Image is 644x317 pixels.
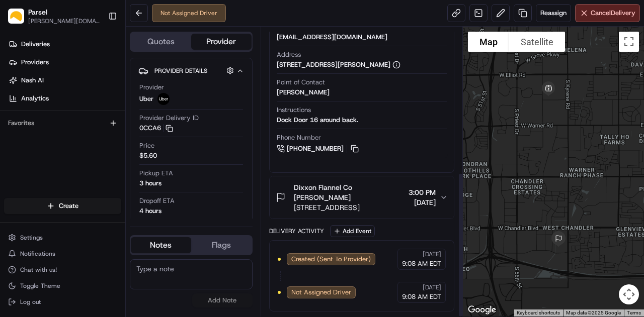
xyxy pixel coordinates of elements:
span: Price [139,141,154,150]
span: Dropoff ETA [139,196,175,205]
div: 📗 [10,198,18,206]
span: Phone Number [277,133,321,142]
span: $5.60 [139,151,157,160]
a: Providers [4,54,125,70]
div: [EMAIL_ADDRESS][DOMAIN_NAME] [277,33,387,42]
button: Create [4,198,121,214]
img: Parsel [8,9,24,24]
div: Dock Door 16 around back. [277,116,358,125]
button: Settings [4,231,121,245]
a: 📗Knowledge Base [6,193,81,211]
span: Uber [139,94,153,103]
span: [DATE] [423,283,441,291]
span: Nash AI [21,76,44,85]
span: API Documentation [95,197,162,207]
img: Alex Weir [10,146,26,162]
a: Nash AI [4,72,125,88]
button: Log out [4,295,121,309]
span: 9:08 AM EDT [402,292,441,301]
img: Google [465,303,499,316]
span: Provider [139,83,164,92]
span: Instructions [277,105,311,115]
span: [STREET_ADDRESS] [294,202,405,213]
button: Dixxon Flannel Co [PERSON_NAME][STREET_ADDRESS]3:00 PM[DATE] [270,176,454,219]
button: Provider Details [138,62,244,79]
span: [DATE] [89,155,110,163]
button: Notifications [4,247,121,261]
a: 💻API Documentation [81,193,166,211]
a: Powered byPylon [71,221,122,229]
span: [DATE] [409,197,436,207]
button: Start new chat [171,98,183,111]
span: 3:00 PM [409,187,436,197]
div: We're available if you need us! [45,105,138,114]
img: 1736555255976-a54dd68f-1ca7-489b-9aae-adbdc363a1c4 [10,95,28,114]
button: Provider [191,34,252,50]
div: 3 hours [139,179,162,188]
span: [PHONE_NUMBER] [287,144,344,153]
button: See all [156,128,183,140]
button: Map camera controls [619,284,639,304]
span: Providers [21,58,49,67]
button: Toggle Theme [4,279,121,293]
span: [PERSON_NAME] [31,155,82,163]
button: Parsel [28,7,47,17]
div: Start new chat [45,95,165,105]
button: Chat with us! [4,263,121,277]
span: Dixxon Flannel Co [PERSON_NAME] [294,182,405,202]
div: [STREET_ADDRESS][PERSON_NAME] [277,60,400,69]
button: Toggle fullscreen view [619,32,639,52]
div: Favorites [4,115,121,131]
button: 0CCA6 [139,124,173,133]
button: [PERSON_NAME][DOMAIN_NAME][EMAIL_ADDRESS][PERSON_NAME][DOMAIN_NAME] [28,17,100,25]
div: Past conversations [10,130,64,138]
button: Quotes [131,34,191,50]
img: 1755196953914-cd9d9cba-b7f7-46ee-b6f5-75ff69acacf5 [21,95,39,114]
button: Flags [191,237,252,253]
span: Settings [20,234,43,242]
span: Knowledge Base [20,197,77,207]
img: uber-new-logo.jpeg [157,93,170,105]
span: Pylon [100,222,122,229]
button: Show satellite imagery [509,32,565,52]
div: 4 hours [139,206,162,216]
div: Delivery Activity [269,227,324,235]
a: [PHONE_NUMBER] [277,143,360,154]
input: Clear [26,64,166,75]
span: 9:08 AM EDT [402,259,441,268]
span: [DATE] [423,250,441,258]
button: ParselParsel[PERSON_NAME][DOMAIN_NAME][EMAIL_ADDRESS][PERSON_NAME][DOMAIN_NAME] [4,4,104,28]
a: Deliveries [4,36,125,52]
span: • [84,155,87,163]
span: Create [59,201,78,210]
span: Deliveries [21,40,50,49]
span: Notifications [20,250,55,258]
button: Notes [131,237,191,253]
img: Nash [10,10,30,30]
span: Provider Delivery ID [139,114,199,123]
span: Pickup ETA [139,169,173,178]
span: Point of Contact [277,78,325,87]
span: Reassign [540,9,567,18]
a: Open this area in Google Maps (opens a new window) [465,303,499,316]
p: Welcome 👋 [10,40,183,56]
span: Chat with us! [20,266,57,274]
button: CancelDelivery [575,4,640,22]
a: Analytics [4,90,125,107]
span: Cancel Delivery [591,9,635,18]
button: Show street map [468,32,509,52]
span: Created (Sent To Provider) [291,255,371,264]
span: Not Assigned Driver [291,288,351,297]
a: Terms [627,310,641,315]
span: Address [277,50,301,59]
button: Add Event [330,225,375,237]
button: Reassign [536,4,571,22]
span: Provider Details [154,67,207,75]
span: Log out [20,298,41,306]
span: Analytics [21,94,49,103]
span: Toggle Theme [20,282,60,290]
div: [PERSON_NAME] [277,88,330,97]
span: Map data ©2025 Google [566,310,621,315]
